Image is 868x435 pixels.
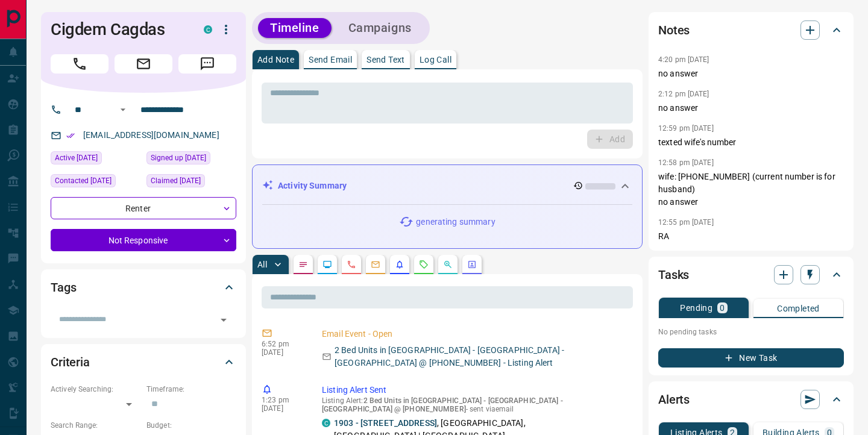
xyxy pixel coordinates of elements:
[322,384,628,396] p: Listing Alert Sent
[322,328,628,340] p: Email Event - Open
[51,20,186,39] h1: Cigdem Cagdas
[51,151,140,168] div: Thu Sep 25 2025
[83,130,219,140] a: [EMAIL_ADDRESS][DOMAIN_NAME]
[420,55,451,64] p: Log Call
[658,158,714,167] p: 12:58 pm [DATE]
[322,396,563,413] span: 2 Bed Units in [GEOGRAPHIC_DATA] - [GEOGRAPHIC_DATA] - [GEOGRAPHIC_DATA] @ [PHONE_NUMBER]
[336,18,424,38] button: Campaigns
[262,340,304,348] p: 6:52 pm
[115,54,172,74] span: Email
[777,304,820,313] p: Completed
[658,390,690,409] h2: Alerts
[658,218,714,227] p: 12:55 pm [DATE]
[51,278,76,297] h2: Tags
[334,418,437,428] a: 1903 - [STREET_ADDRESS]
[658,16,844,45] div: Notes
[55,152,98,164] span: Active [DATE]
[443,260,453,269] svg: Opportunities
[51,348,236,377] div: Criteria
[66,131,75,140] svg: Email Verified
[467,260,477,269] svg: Agent Actions
[116,102,130,117] button: Open
[366,55,405,64] p: Send Text
[51,174,140,191] div: Tue Jun 03 2025
[258,18,332,38] button: Timeline
[55,175,112,187] span: Contacted [DATE]
[658,385,844,414] div: Alerts
[146,420,236,431] p: Budget:
[658,230,844,243] p: RA
[658,348,844,368] button: New Task
[262,396,304,404] p: 1:23 pm
[658,90,709,98] p: 2:12 pm [DATE]
[51,229,236,251] div: Not Responsive
[395,260,404,269] svg: Listing Alerts
[322,396,628,413] p: Listing Alert : - sent via email
[680,304,712,312] p: Pending
[416,216,495,228] p: generating summary
[151,152,206,164] span: Signed up [DATE]
[298,260,308,269] svg: Notes
[262,404,304,413] p: [DATE]
[371,260,380,269] svg: Emails
[658,124,714,133] p: 12:59 pm [DATE]
[347,260,356,269] svg: Calls
[658,20,690,40] h2: Notes
[658,171,844,208] p: wife: [PHONE_NUMBER] (current number is for husband) no answer
[309,55,352,64] p: Send Email
[278,180,347,192] p: Activity Summary
[322,419,330,427] div: condos.ca
[257,260,267,269] p: All
[178,54,236,74] span: Message
[335,344,628,369] p: 2 Bed Units in [GEOGRAPHIC_DATA] - [GEOGRAPHIC_DATA] - [GEOGRAPHIC_DATA] @ [PHONE_NUMBER] - Listi...
[720,304,725,312] p: 0
[146,174,236,191] div: Tue Jun 03 2025
[51,273,236,302] div: Tags
[262,348,304,357] p: [DATE]
[215,311,232,328] button: Open
[146,384,236,395] p: Timeframe:
[658,102,844,114] p: no answer
[658,265,689,284] h2: Tasks
[658,55,709,64] p: 4:20 pm [DATE]
[419,260,429,269] svg: Requests
[658,323,844,341] p: No pending tasks
[51,352,90,372] h2: Criteria
[658,136,844,149] p: texted wife's number
[322,260,332,269] svg: Lead Browsing Activity
[658,260,844,289] div: Tasks
[658,67,844,80] p: no answer
[51,54,108,74] span: Call
[204,25,212,34] div: condos.ca
[151,175,201,187] span: Claimed [DATE]
[257,55,294,64] p: Add Note
[51,420,140,431] p: Search Range:
[146,151,236,168] div: Tue Jun 03 2025
[51,384,140,395] p: Actively Searching:
[262,175,632,197] div: Activity Summary
[51,197,236,219] div: Renter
